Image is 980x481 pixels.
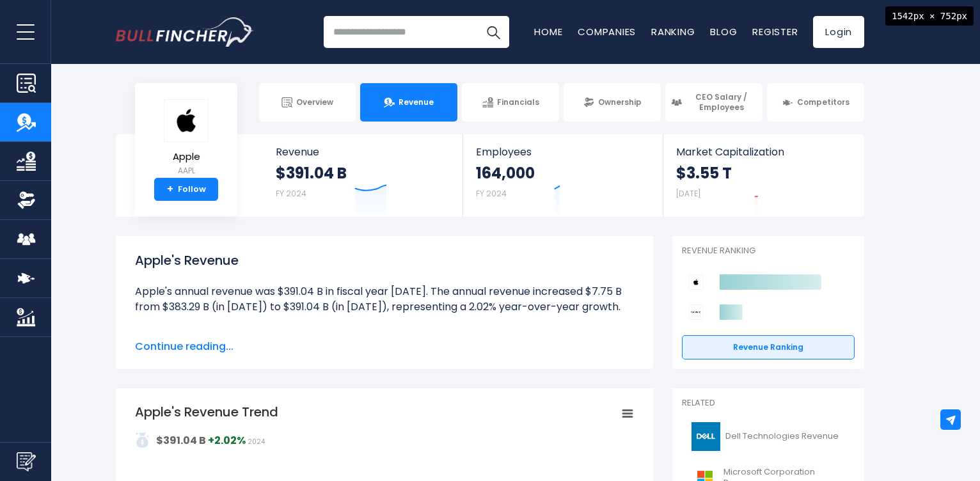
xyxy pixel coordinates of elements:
[167,184,173,195] strong: +
[477,16,509,48] button: Search
[797,97,850,107] span: Competitors
[208,433,246,448] strong: +2.02%
[164,152,209,162] span: Apple
[399,97,434,107] span: Revenue
[688,304,704,320] img: Sony Group Corporation competitors logo
[710,25,737,38] a: Blog
[360,83,457,122] a: Revenue
[263,134,463,217] a: Revenue $391.04 B FY 2024
[682,335,855,359] a: Revenue Ranking
[497,97,539,107] span: Financials
[463,134,662,217] a: Employees 164,000 FY 2024
[135,339,634,354] span: Continue reading...
[476,146,649,158] span: Employees
[665,83,763,122] a: CEO Salary / Employees
[248,437,265,446] span: 2024
[116,17,254,47] img: Bullfincher logo
[259,83,356,122] a: Overview
[476,188,507,199] small: FY 2024
[813,16,864,48] a: Login
[163,99,209,178] a: Apple AAPL
[690,422,722,451] img: DELL logo
[767,83,864,122] a: Competitors
[534,25,562,38] a: Home
[276,163,347,183] strong: $391.04 B
[663,134,863,217] a: Market Capitalization $3.55 T [DATE]
[135,403,278,421] tspan: Apple's Revenue Trend
[688,274,704,290] img: Apple competitors logo
[154,178,218,201] a: +Follow
[276,146,450,158] span: Revenue
[276,188,306,199] small: FY 2024
[651,25,695,38] a: Ranking
[682,419,855,454] a: Dell Technologies Revenue
[135,330,634,376] li: Apple's quarterly revenue was $94.04 B in the quarter ending [DATE]. The quarterly revenue increa...
[156,433,206,448] strong: $391.04 B
[116,17,253,47] a: Go to homepage
[686,92,757,112] span: CEO Salary / Employees
[676,188,700,199] small: [DATE]
[598,97,642,107] span: Ownership
[682,398,855,409] p: Related
[17,191,36,210] img: Ownership
[462,83,559,122] a: Financials
[682,246,855,256] p: Revenue Ranking
[578,25,636,38] a: Companies
[564,83,661,122] a: Ownership
[752,25,798,38] a: Register
[135,284,634,315] li: Apple's annual revenue was $391.04 B in fiscal year [DATE]. The annual revenue increased $7.75 B ...
[476,163,535,183] strong: 164,000
[296,97,333,107] span: Overview
[135,432,150,448] img: addasd
[135,251,634,270] h1: Apple's Revenue
[164,165,209,177] small: AAPL
[676,146,850,158] span: Market Capitalization
[676,163,732,183] strong: $3.55 T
